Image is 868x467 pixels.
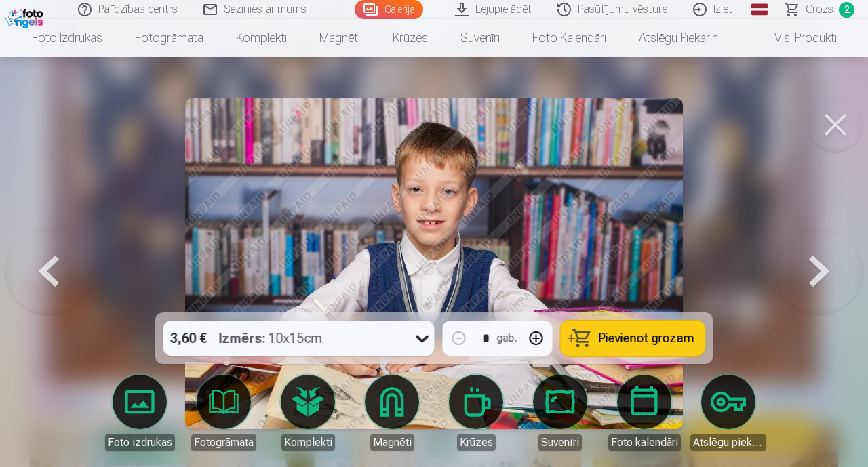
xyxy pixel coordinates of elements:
a: Visi produkti [736,19,853,57]
a: Suvenīri [522,375,598,451]
a: Fotogrāmata [186,375,262,451]
div: Fotogrāmata [191,434,256,451]
div: Suvenīri [538,434,582,451]
img: /fa1 [5,5,47,28]
a: Atslēgu piekariņi [690,375,766,451]
span: 2 [839,2,854,18]
a: Foto izdrukas [102,375,178,451]
div: Atslēgu piekariņi [690,434,766,451]
span: Grozs [806,1,833,18]
a: Komplekti [270,375,346,451]
div: Foto izdrukas [105,434,175,451]
div: Magnēti [370,434,414,451]
button: Pievienot grozam [561,321,705,356]
span: Pievienot grozam [599,332,694,344]
a: Foto izdrukas [16,19,119,57]
a: Fotogrāmata [119,19,220,57]
strong: Izmērs : [219,329,266,348]
a: Foto kalendāri [516,19,623,57]
div: Komplekti [281,434,335,451]
div: 3,60 € [163,321,214,356]
div: gab. [497,330,517,346]
a: Magnēti [354,375,430,451]
div: Foto kalendāri [608,434,681,451]
a: Atslēgu piekariņi [623,19,736,57]
a: Krūzes [376,19,444,57]
div: 10x15cm [219,321,323,356]
a: Suvenīri [444,19,516,57]
a: Krūzes [438,375,514,451]
a: Magnēti [303,19,376,57]
a: Foto kalendāri [606,375,682,451]
div: Krūzes [457,434,496,451]
a: Komplekti [220,19,303,57]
